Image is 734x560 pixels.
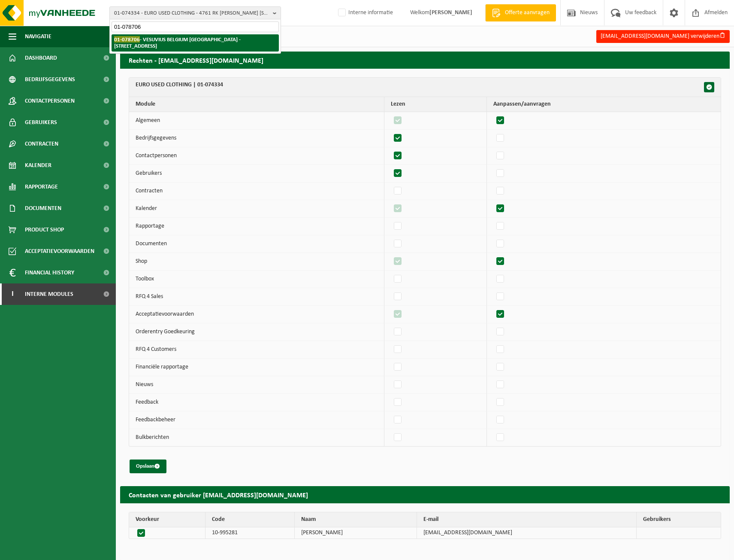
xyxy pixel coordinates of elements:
td: Contactpersonen [129,147,384,165]
td: Toolbox [129,271,384,288]
th: Code [205,512,295,527]
td: Algemeen [129,112,384,130]
td: 10-995281 [205,527,295,539]
td: [EMAIL_ADDRESS][DOMAIN_NAME] [417,527,637,539]
span: Contactpersonen [25,90,75,112]
td: Acceptatievoorwaarden [129,306,384,323]
input: Zoeken naar gekoppelde vestigingen [112,21,279,32]
td: Contracten [129,183,384,200]
td: Documenten [129,235,384,253]
span: Contracten [25,133,58,155]
button: [EMAIL_ADDRESS][DOMAIN_NAME] verwijderen [596,30,730,43]
td: Financiële rapportage [129,359,384,376]
td: Rapportage [129,218,384,235]
h2: Rechten - [EMAIL_ADDRESS][DOMAIN_NAME] [120,52,730,68]
span: Product Shop [25,219,64,240]
span: 01-078706 [114,36,140,43]
td: Gebruikers [129,165,384,183]
label: Interne informatie [336,6,393,19]
span: Gebruikers [25,112,57,133]
td: Feedback [129,394,384,411]
th: EURO USED CLOTHING | 01-074334 [129,78,721,97]
button: 01-074334 - EURO USED CLOTHING - 4761 RK [PERSON_NAME] [STREET_ADDRESS] [109,6,281,19]
span: Documenten [25,198,61,219]
a: Offerte aanvragen [485,4,556,21]
td: Nieuws [129,376,384,394]
span: Bedrijfsgegevens [25,69,75,90]
span: Dashboard [25,47,57,69]
td: Kalender [129,200,384,218]
span: Kalender [25,155,51,176]
span: 01-074334 - EURO USED CLOTHING - 4761 RK [PERSON_NAME] [STREET_ADDRESS] [114,7,269,20]
h2: Contacten van gebruiker [EMAIL_ADDRESS][DOMAIN_NAME] [120,486,730,503]
th: Gebruikers [637,512,721,527]
span: I [9,283,16,305]
span: Offerte aanvragen [503,9,552,17]
strong: - VESUVIUS BELGIUM [GEOGRAPHIC_DATA] - [STREET_ADDRESS] [114,36,241,49]
span: Interne modules [25,283,73,305]
th: Module [129,97,384,112]
th: Aanpassen/aanvragen [487,97,721,112]
span: Acceptatievoorwaarden [25,240,94,262]
td: Feedbackbeheer [129,411,384,429]
span: Navigatie [25,26,51,47]
td: Shop [129,253,384,271]
td: RFQ 4 Customers [129,341,384,359]
th: Lezen [384,97,487,112]
td: [PERSON_NAME] [295,527,417,539]
th: E-mail [417,512,637,527]
th: Voorkeur [129,512,205,527]
span: Rapportage [25,176,58,198]
th: Naam [295,512,417,527]
button: Opslaan [130,460,166,473]
strong: [PERSON_NAME] [429,9,472,16]
td: Bulkberichten [129,429,384,446]
td: Bedrijfsgegevens [129,130,384,147]
td: Orderentry Goedkeuring [129,323,384,341]
span: Financial History [25,262,74,283]
td: RFQ 4 Sales [129,288,384,306]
